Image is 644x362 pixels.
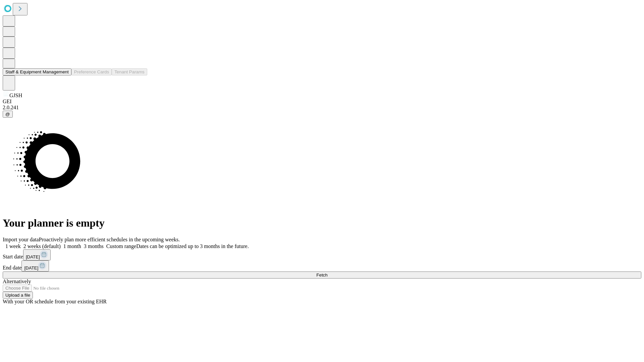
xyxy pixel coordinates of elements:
button: Fetch [3,271,641,279]
span: 1 week [5,243,21,249]
span: 2 weeks (default) [23,243,61,249]
span: Import your data [3,237,39,242]
div: Start date [3,249,641,260]
button: [DATE] [21,260,49,271]
span: Fetch [316,273,327,278]
span: @ [5,112,10,117]
div: End date [3,260,641,271]
span: 1 month [63,243,81,249]
span: With your OR schedule from your existing EHR [3,299,107,304]
h1: Your planner is empty [3,217,641,229]
button: Tenant Params [112,68,147,75]
span: 3 months [84,243,104,249]
span: Custom range [106,243,136,249]
button: Upload a file [3,292,33,299]
button: @ [3,111,13,118]
div: GEI [3,99,641,105]
span: Dates can be optimized up to 3 months in the future. [136,243,249,249]
span: Proactively plan more efficient schedules in the upcoming weeks. [39,237,180,242]
span: [DATE] [24,265,38,270]
button: Staff & Equipment Management [3,68,71,75]
span: [DATE] [26,254,40,259]
button: [DATE] [23,249,51,260]
button: Preference Cards [71,68,112,75]
span: GJSH [9,93,22,98]
span: Alternatively [3,279,31,284]
div: 2.0.241 [3,105,641,111]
